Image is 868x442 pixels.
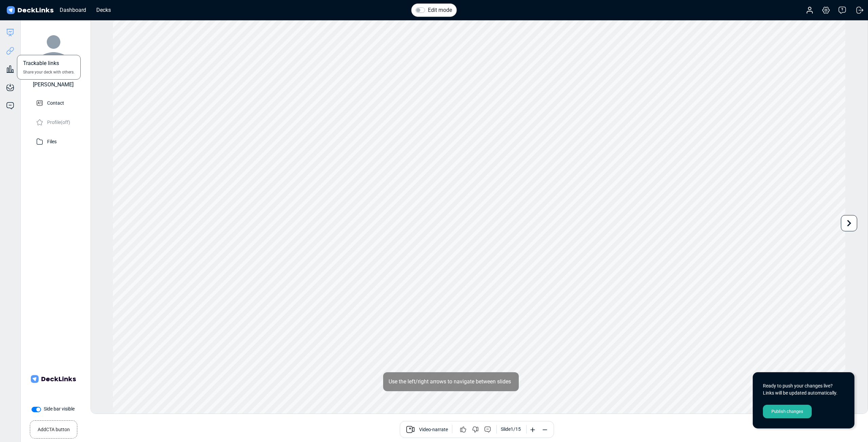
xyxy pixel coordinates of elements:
[56,6,90,14] div: Dashboard
[38,423,70,433] small: Add CTA button
[29,355,77,403] img: Company Banner
[23,59,59,69] span: Trackable links
[47,118,70,126] p: Profile (off)
[33,81,74,89] div: [PERSON_NAME]
[383,372,519,391] div: Use the left/right arrows to navigate between slides
[44,405,75,413] label: Side bar visible
[763,382,844,397] div: Ready to push your changes live? Links will be updated automatically.
[23,69,75,75] span: Share your deck with others.
[93,6,114,14] div: Decks
[47,137,57,145] p: Files
[419,426,448,434] span: Video-narrate
[501,426,521,433] div: Slide 1 / 15
[428,6,452,14] label: Edit mode
[5,5,55,15] img: DeckLinks
[763,405,812,418] div: Publish changes
[47,98,64,107] p: Contact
